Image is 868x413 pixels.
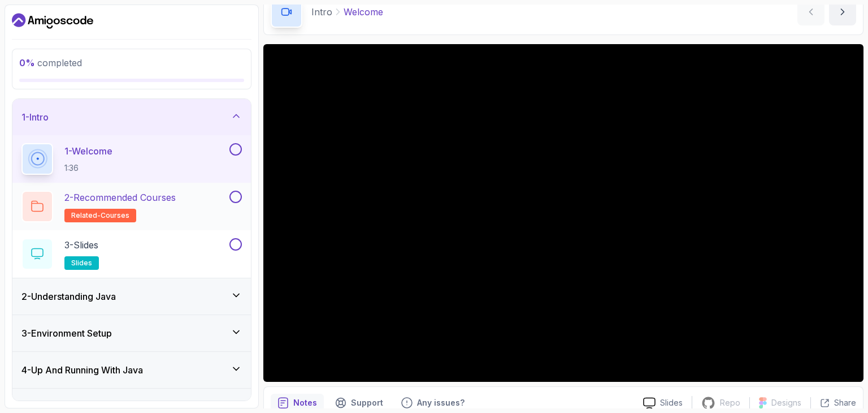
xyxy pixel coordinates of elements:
[634,397,692,409] a: Slides
[21,110,49,124] h3: 1 - Intro
[834,397,856,408] p: Share
[311,5,332,19] p: Intro
[71,259,92,268] span: slides
[271,394,324,412] button: notes button
[12,315,251,351] button: 3-Environment Setup
[64,238,98,252] p: 3 - Slides
[771,397,801,408] p: Designs
[660,397,683,408] p: Slides
[263,44,863,382] iframe: 1 - Hi
[21,238,242,270] button: 3-Slidesslides
[19,57,82,68] span: completed
[71,211,129,220] span: related-courses
[21,326,112,340] h3: 3 - Environment Setup
[12,352,251,388] button: 4-Up And Running With Java
[351,397,383,408] p: Support
[394,394,471,412] button: Feedback button
[417,397,465,408] p: Any issues?
[64,144,112,158] p: 1 - Welcome
[293,397,317,408] p: Notes
[12,99,251,135] button: 1-Intro
[720,397,740,408] p: Repo
[344,5,383,19] p: Welcome
[21,363,143,377] h3: 4 - Up And Running With Java
[21,143,242,175] button: 1-Welcome1:36
[19,57,35,68] span: 0 %
[810,397,856,408] button: Share
[328,394,390,412] button: Support button
[64,162,112,174] p: 1:36
[21,290,116,303] h3: 2 - Understanding Java
[12,12,93,30] a: Dashboard
[12,278,251,315] button: 2-Understanding Java
[64,191,176,204] p: 2 - Recommended Courses
[21,191,242,222] button: 2-Recommended Coursesrelated-courses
